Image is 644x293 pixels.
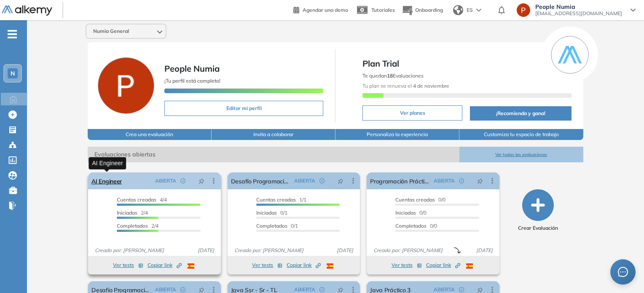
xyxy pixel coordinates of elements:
[402,1,443,19] button: Onboarding
[148,261,182,269] span: Copiar link
[98,57,154,114] img: Foto de perfil
[117,210,137,216] span: Iniciadas
[212,129,335,140] button: Invita a colaborar
[180,287,185,292] span: check-circle
[2,5,52,16] img: Logo
[93,28,129,35] span: Numia General
[88,147,459,162] span: Evaluaciones abiertas
[194,247,217,254] span: [DATE]
[256,210,277,216] span: Iniciadas
[470,106,571,121] button: ¡Recomienda y gana!
[252,260,282,270] button: Ver tests
[434,177,455,185] span: ABIERTA
[618,267,628,277] span: message
[188,263,194,269] img: ESP
[333,247,357,254] span: [DATE]
[518,224,558,232] span: Crear Evaluación
[11,70,15,77] span: N
[535,3,622,10] span: People Numia
[466,263,473,269] img: ESP
[395,223,437,229] span: 0/0
[395,210,427,216] span: 0/0
[453,5,463,15] img: world
[459,129,583,140] button: Customiza tu espacio de trabajo
[338,177,343,184] span: pushpin
[148,260,182,270] button: Copiar link
[256,223,287,229] span: Completados
[459,178,464,183] span: check-circle
[362,73,424,79] span: Te quedan Evaluaciones
[117,223,158,229] span: 2/4
[256,196,296,203] span: Cuentas creadas
[231,172,291,189] a: Desafío Programación Sistema de Pagos - Python
[231,247,307,254] span: Creado por: [PERSON_NAME]
[117,210,148,216] span: 2/4
[338,286,343,293] span: pushpin
[518,189,558,232] button: Crear Evaluación
[319,287,325,292] span: check-circle
[370,247,446,254] span: Creado por: [PERSON_NAME]
[199,286,204,293] span: pushpin
[362,83,449,89] span: Tu plan se renueva el
[8,33,17,35] i: -
[88,129,212,140] button: Crea una evaluación
[256,210,287,216] span: 0/1
[395,196,445,203] span: 0/0
[327,263,333,269] img: ESP
[415,7,443,13] span: Onboarding
[164,63,220,74] span: People Numia
[287,260,321,270] button: Copiar link
[535,10,622,17] span: [EMAIL_ADDRESS][DOMAIN_NAME]
[477,177,483,184] span: pushpin
[335,129,459,140] button: Personaliza la experiencia
[117,196,167,203] span: 4/4
[362,105,462,121] button: Ver planes
[395,210,416,216] span: Iniciadas
[294,177,315,185] span: ABIERTA
[180,178,185,183] span: check-circle
[199,177,204,184] span: pushpin
[256,196,306,203] span: 1/1
[192,174,211,188] button: pushpin
[91,247,167,254] span: Creado por: [PERSON_NAME]
[371,7,395,13] span: Tutoriales
[303,7,348,13] span: Agendar una demo
[370,172,430,189] a: Programación Práctica - Python
[477,286,483,293] span: pushpin
[256,223,298,229] span: 0/1
[293,4,348,14] a: Agendar una demo
[91,172,122,189] a: AI Engineer
[89,157,126,169] div: AI Engineer
[113,260,143,270] button: Ver tests
[412,83,449,89] b: 4 de noviembre
[459,287,464,292] span: check-circle
[476,8,481,12] img: arrow
[467,6,473,14] span: ES
[426,260,460,270] button: Copiar link
[164,101,323,116] button: Editar mi perfil
[362,57,571,70] span: Plan Trial
[155,177,176,185] span: ABIERTA
[117,196,156,203] span: Cuentas creadas
[473,247,496,254] span: [DATE]
[392,260,422,270] button: Ver tests
[471,174,489,188] button: pushpin
[331,174,350,188] button: pushpin
[319,178,325,183] span: check-circle
[426,261,460,269] span: Copiar link
[395,196,435,203] span: Cuentas creadas
[395,223,427,229] span: Completados
[287,261,321,269] span: Copiar link
[459,147,583,162] button: Ver todas las evaluaciones
[387,73,393,79] b: 18
[164,78,220,84] span: ¡Tu perfil está completo!
[117,223,148,229] span: Completados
